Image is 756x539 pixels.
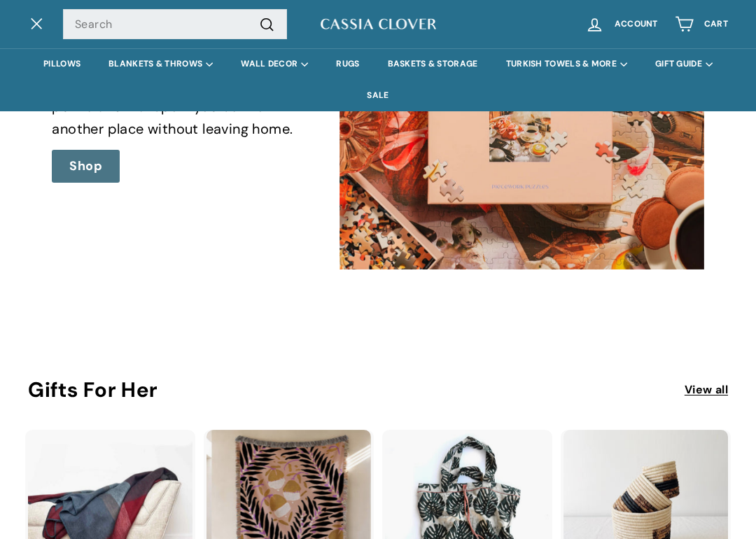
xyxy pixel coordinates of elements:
[353,80,402,111] a: SALE
[28,379,685,402] h2: Gifts For Her
[52,150,120,183] a: Shop
[641,48,727,80] summary: GIFT GUIDE
[492,48,641,80] summary: TURKISH TOWELS & MORE
[29,48,94,80] a: PILLOWS
[685,381,728,399] a: View all
[31,19,42,29] path: .
[577,3,666,45] a: Account
[704,20,728,29] span: Cart
[227,48,322,80] summary: WALL DECOR
[374,48,492,80] a: BASKETS & STORAGE
[322,48,373,80] a: RUGS
[666,3,736,45] a: Cart
[615,20,658,29] span: Account
[94,48,227,80] summary: BLANKETS & THROWS
[63,9,287,40] input: Search
[31,18,42,29] path: .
